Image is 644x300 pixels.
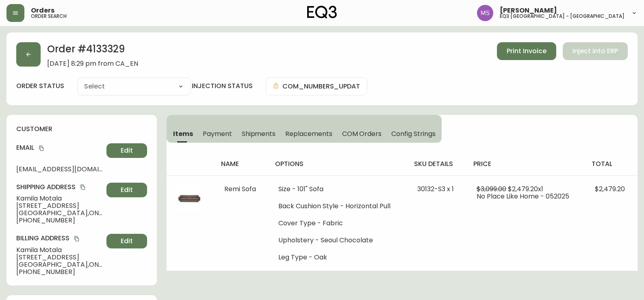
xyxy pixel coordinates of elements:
[278,186,398,193] li: Size - 101" Sofa
[203,129,232,138] span: Payment
[224,184,256,194] span: Remi Sofa
[278,254,398,261] li: Leg Type - Oak
[16,268,103,276] span: [PHONE_NUMBER]
[173,129,193,138] span: Items
[106,143,147,158] button: Edit
[507,47,546,56] span: Print Invoice
[16,246,103,254] span: Kamila Motala
[37,144,46,152] button: copy
[595,184,625,194] span: $2,479.20
[307,6,337,19] img: logo
[16,217,103,224] span: [PHONE_NUMBER]
[73,235,81,243] button: copy
[342,129,382,138] span: COM Orders
[31,14,67,19] h5: order search
[16,183,103,192] h4: Shipping Address
[477,192,569,201] span: No Place Like Home - 052025
[121,237,133,246] span: Edit
[414,160,460,168] h4: sku details
[508,184,543,194] span: $2,479.20 x 1
[16,195,103,202] span: Kamila Motala
[242,129,276,138] span: Shipments
[16,202,103,209] span: [STREET_ADDRESS]
[16,261,103,268] span: [GEOGRAPHIC_DATA] , ON , K1Y 2C1 , CA
[473,160,579,168] h4: price
[221,160,262,168] h4: name
[391,129,435,138] span: Config Strings
[16,166,103,173] span: [EMAIL_ADDRESS][DOMAIN_NAME]
[79,183,87,191] button: copy
[278,220,398,227] li: Cover Type - Fabric
[16,82,64,91] label: order status
[121,146,133,155] span: Edit
[278,237,398,244] li: Upholstery - Seoul Chocolate
[121,186,133,194] span: Edit
[16,143,103,152] h4: Email
[106,183,147,197] button: Edit
[47,42,138,60] h2: Order # 4133329
[47,60,138,67] span: [DATE] 8:29 pm from CA_EN
[16,254,103,261] span: [STREET_ADDRESS]
[500,7,557,14] span: [PERSON_NAME]
[417,184,454,194] span: 30132-S3 x 1
[477,184,506,194] span: $3,099.00
[278,203,398,210] li: Back Cushion Style - Horizontal Pull
[176,186,202,212] img: 8d46458f-cada-4904-99b2-b0d0c6d6d6e7.jpg
[16,125,147,134] h4: customer
[16,209,103,217] span: [GEOGRAPHIC_DATA] , ON , K1Y 2C1 , CA
[106,234,147,248] button: Edit
[275,160,401,168] h4: options
[477,5,493,21] img: 1b6e43211f6f3cc0b0729c9049b8e7af
[500,14,624,19] h5: eq3 [GEOGRAPHIC_DATA] - [GEOGRAPHIC_DATA]
[592,160,631,168] h4: total
[31,7,54,14] span: Orders
[16,234,103,243] h4: Billing Address
[497,42,556,60] button: Print Invoice
[192,82,253,91] h4: injection status
[285,129,332,138] span: Replacements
